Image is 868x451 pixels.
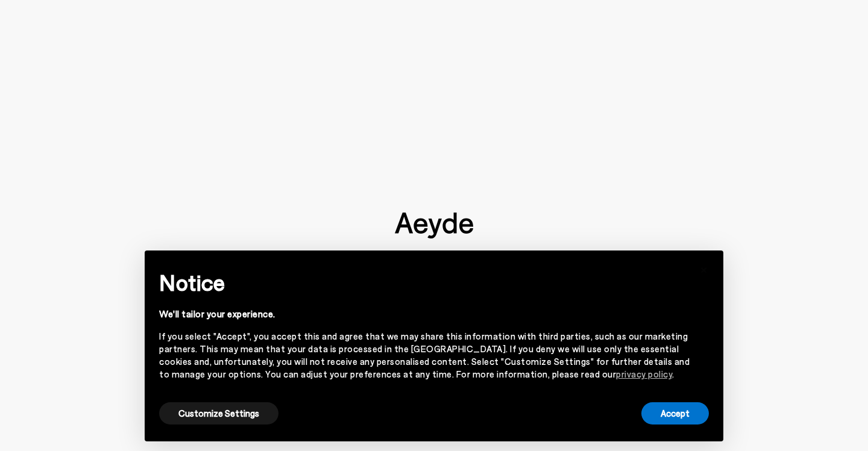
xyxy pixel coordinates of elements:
h2: Notice [159,267,690,298]
div: If you select "Accept", you accept this and agree that we may share this information with third p... [159,330,690,381]
a: privacy policy [616,369,672,379]
span: × [700,260,708,277]
button: Close this notice [690,254,719,283]
div: We'll tailor your experience. [159,308,690,320]
button: Customize Settings [159,402,278,425]
button: Accept [641,402,709,425]
img: footer-logo.svg [395,213,473,239]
